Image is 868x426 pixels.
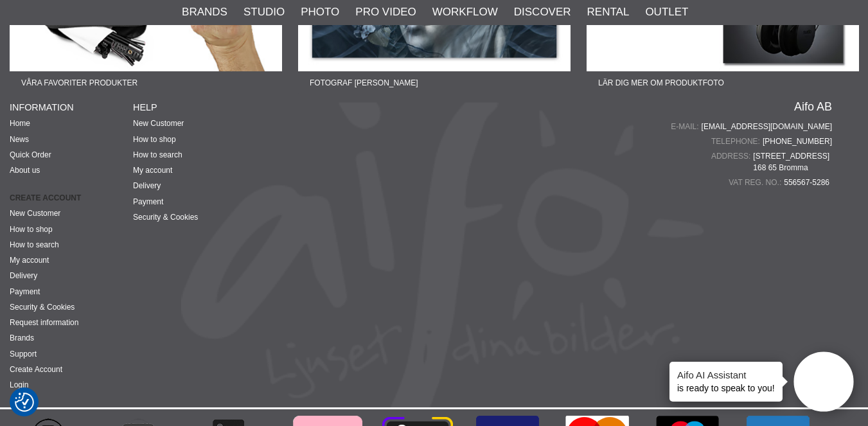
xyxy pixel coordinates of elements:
a: [PHONE_NUMBER] [763,136,832,147]
span: Telephone: [711,136,763,147]
a: Home [10,119,30,128]
a: Aifo AB [794,101,832,112]
a: About us [10,166,40,175]
a: Brands [10,333,34,342]
a: Delivery [10,271,37,280]
a: Support [10,350,37,359]
a: Pro Video [355,4,416,21]
a: Request information [10,318,78,327]
span: Fotograf [PERSON_NAME] [298,71,429,94]
a: Brands [182,4,227,21]
a: Workflow [432,4,498,21]
a: Outlet [645,4,688,21]
h4: Aifo AI Assistant [677,368,775,382]
a: My account [10,256,49,265]
a: Security & Cookies [133,213,198,222]
a: New Customer [10,209,60,218]
h4: INFORMATION [10,101,133,114]
a: New Customer [133,119,184,128]
h4: HELP [133,101,256,114]
a: Quick Order [10,150,51,159]
a: Delivery [133,181,161,190]
a: How to search [133,150,182,159]
a: Security & Cookies [10,303,75,312]
div: is ready to speak to you! [669,362,783,402]
span: Lär dig mer om produktfoto [587,71,736,94]
span: Address: [711,150,753,162]
a: How to shop [133,135,176,144]
a: Studio [244,4,285,21]
span: VAT reg. no.: [729,177,784,188]
a: My account [133,166,172,175]
a: How to shop [10,225,53,234]
button: Consent Preferences [15,391,34,414]
a: Payment [10,287,40,296]
a: [EMAIL_ADDRESS][DOMAIN_NAME] [702,121,832,132]
a: Discover [514,4,571,21]
span: E-mail: [671,121,701,132]
a: Login [10,380,28,389]
strong: Create account [10,192,133,204]
span: Våra favoriter produkter [10,71,149,94]
img: Revisit consent button [15,393,34,412]
a: Photo [301,4,339,21]
span: [STREET_ADDRESS] 168 65 Bromma [753,150,832,173]
a: News [10,135,29,144]
a: How to search [10,240,59,249]
a: Payment [133,197,163,206]
a: Rental [587,4,630,21]
span: 556567-5286 [784,177,832,188]
a: Create Account [10,365,62,374]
